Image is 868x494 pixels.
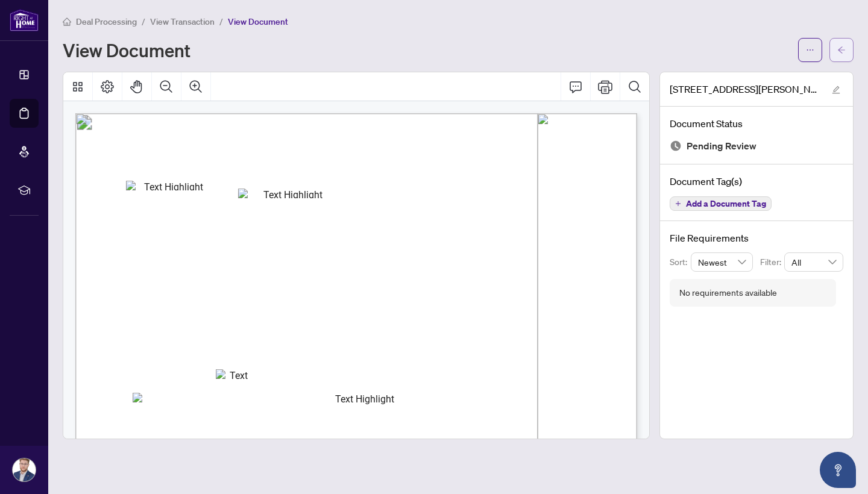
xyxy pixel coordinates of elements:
h4: File Requirements [670,231,843,245]
h4: Document Tag(s) [670,174,843,189]
span: Newest [698,253,746,271]
span: arrow-left [837,46,846,54]
span: [STREET_ADDRESS][PERSON_NAME]-Trade Sheet 98 -[PERSON_NAME] to Review.pdf [670,82,820,96]
span: ellipsis [806,46,814,54]
span: View Transaction [150,16,215,27]
h1: View Document [63,40,190,60]
li: / [219,14,223,28]
span: All [791,253,836,271]
p: Sort: [670,255,691,269]
span: Pending Review [687,138,756,154]
h4: Document Status [670,116,843,131]
li: / [142,14,145,28]
span: View Document [228,16,288,27]
button: Add a Document Tag [670,196,772,211]
span: edit [832,86,840,94]
span: Add a Document Tag [686,199,766,208]
span: home [63,17,71,26]
img: Document Status [670,140,682,152]
img: logo [10,9,39,31]
button: Open asap [820,452,856,488]
div: No requirements available [679,286,777,299]
span: Deal Processing [76,16,137,27]
span: plus [675,201,681,207]
p: Filter: [760,255,784,269]
img: Profile Icon [13,458,36,481]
